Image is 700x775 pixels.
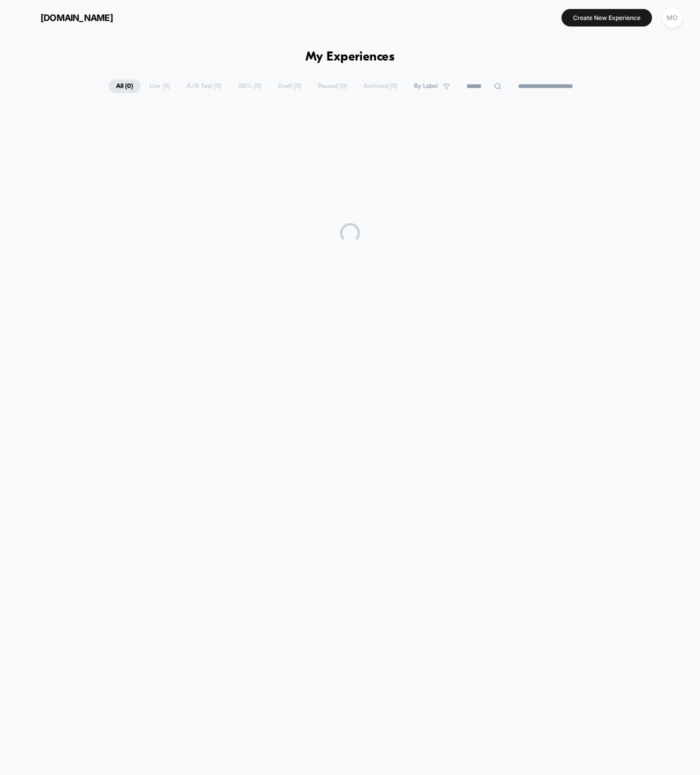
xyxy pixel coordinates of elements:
[40,12,113,23] span: [DOMAIN_NAME]
[414,82,438,90] span: By Label
[305,50,395,64] h1: My Experiences
[108,79,140,93] span: All ( 0 )
[561,9,652,26] button: Create New Experience
[662,8,682,27] div: MO
[15,9,116,25] button: [DOMAIN_NAME]
[659,7,685,28] button: MO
